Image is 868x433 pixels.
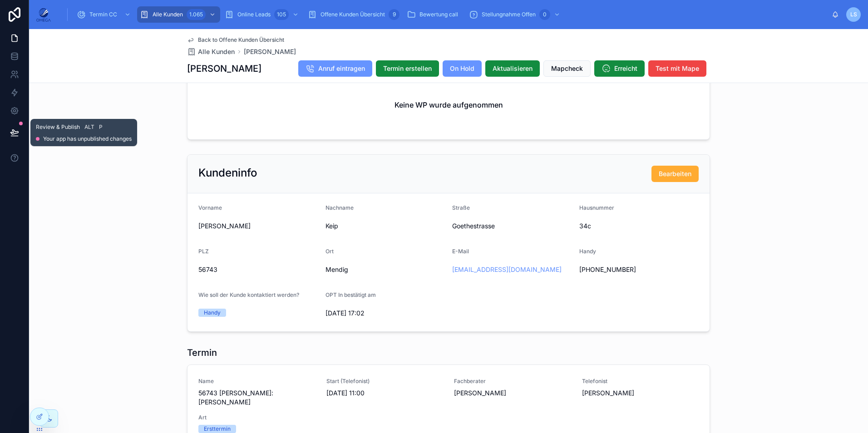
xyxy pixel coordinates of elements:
[579,265,699,274] span: [PHONE_NUMBER]
[204,425,231,433] div: Ersttermin
[325,291,376,298] span: OPT In bestätigt am
[651,166,699,182] button: Bearbeiten
[543,60,591,77] button: Mapcheck
[325,309,445,318] span: [DATE] 17:02
[187,346,217,359] h1: Termin
[450,64,474,73] span: On Hold
[579,248,596,255] span: Handy
[198,378,316,385] span: Name
[326,389,444,398] span: [DATE] 11:00
[198,265,318,274] span: 56743
[58,5,832,25] div: scrollable content
[198,389,316,407] span: 56743 [PERSON_NAME]:[PERSON_NAME]
[582,389,634,398] span: [PERSON_NAME]
[198,36,284,44] span: Back to Offene Kunden Übersicht
[482,11,536,18] span: Stellungnahme Offen
[187,62,261,75] h1: [PERSON_NAME]
[74,6,135,23] a: Termin CC
[325,265,445,274] span: Mendig
[648,60,706,77] button: Test mit Mape
[325,221,445,231] span: Keip
[395,99,503,110] h2: Keine WP wurde aufgenommen
[237,11,271,18] span: Online Leads
[187,36,284,44] a: Back to Offene Kunden Übersicht
[198,221,318,231] span: [PERSON_NAME]
[454,378,571,385] span: Fachberater
[36,123,80,131] span: Review & Publish
[493,64,533,73] span: Aktualisieren
[97,123,104,131] span: P
[419,11,458,18] span: Bewertung call
[198,166,257,180] h2: Kundeninfo
[198,204,222,211] span: Vorname
[137,6,220,23] a: Alle Kunden1.065
[659,169,691,178] span: Bearbeiten
[274,9,289,20] div: 105
[850,11,857,18] span: LS
[579,204,614,211] span: Hausnummer
[222,6,303,23] a: Online Leads105
[325,248,334,255] span: Ort
[187,47,235,56] a: Alle Kunden
[582,378,699,385] span: Telefonist
[244,47,296,56] a: [PERSON_NAME]
[325,204,354,211] span: Nachname
[187,9,206,20] div: 1.065
[452,248,469,255] span: E-Mail
[452,265,562,274] a: [EMAIL_ADDRESS][DOMAIN_NAME]
[305,6,402,23] a: Offene Kunden Übersicht9
[198,47,235,56] span: Alle Kunden
[404,6,464,23] a: Bewertung call
[466,6,565,23] a: Stellungnahme Offen0
[452,221,572,231] span: Goethestrasse
[443,60,482,77] button: On Hold
[454,389,506,398] span: [PERSON_NAME]
[614,64,637,73] span: Erreicht
[452,204,470,211] span: Straße
[153,11,183,18] span: Alle Kunden
[326,378,444,385] span: Start (Telefonist)
[84,123,94,131] span: Alt
[43,135,132,143] span: Your app has unpublished changes
[36,7,51,22] img: App logo
[579,221,699,231] span: 34c
[198,291,299,298] span: Wie soll der Kunde kontaktiert werden?
[539,9,550,20] div: 0
[198,248,209,255] span: PLZ
[656,64,699,73] span: Test mit Mape
[376,60,439,77] button: Termin erstellen
[485,60,540,77] button: Aktualisieren
[198,414,316,421] span: Art
[204,309,221,317] div: Handy
[551,64,583,73] span: Mapcheck
[89,11,117,18] span: Termin CC
[321,11,385,18] span: Offene Kunden Übersicht
[389,9,399,20] div: 9
[298,60,372,77] button: Anruf eintragen
[318,64,365,73] span: Anruf eintragen
[594,60,645,77] button: Erreicht
[383,64,432,73] span: Termin erstellen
